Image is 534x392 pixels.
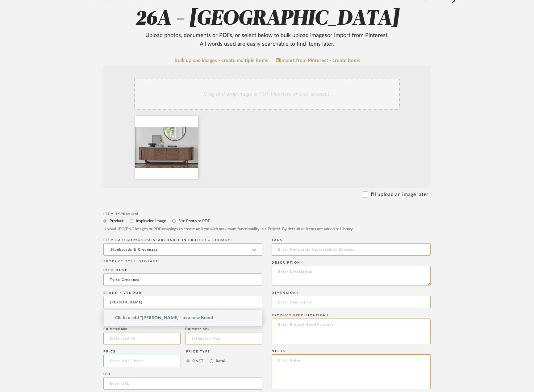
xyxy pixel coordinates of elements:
div: PRODUCT TYPE [103,259,262,264]
input: Enter Keywords, Separated by Commas [272,243,431,256]
input: Estimated Min [103,332,181,344]
input: Type a category to search and select [103,243,262,256]
div: ITEM CATEGORY [103,238,262,242]
label: DNET [192,358,203,365]
div: Estimated Min [103,327,181,331]
div: Tags [272,238,431,242]
a: Import from Pinterest - create items [276,58,360,63]
input: Enter Name [103,273,262,286]
div: Upload JPG/PNG images or PDF drawings to create an item with maximum functionality in a Project. ... [103,226,431,232]
span: required [138,239,150,242]
div: Description [272,261,431,265]
div: Dimensions [272,291,431,295]
div: Brand / Vendor [103,291,262,295]
span: Click to add "[PERSON_NAME] " as a new Brand [115,315,213,321]
div: URL [103,372,262,376]
div: Notes [272,349,431,353]
div: Product Specifications [272,314,431,317]
span: : STORAGE [136,260,159,263]
div: Upload photos, documents or PDFs, or select below to bulk upload images or Import from Pinterest ... [140,31,394,48]
input: Enter URL [103,377,262,390]
span: (Searchable in Project & Library) [152,239,232,242]
div: Price [103,350,181,353]
label: Retail [215,358,226,365]
label: Inspiration Image [135,218,166,224]
mat-radio-group: Select item type [103,217,431,225]
label: Product [109,218,123,224]
input: Estimated Max [185,332,262,344]
div: Estimated Max [185,327,262,331]
mat-radio-group: Select price type [186,355,226,367]
input: Unknown [103,296,262,308]
a: Bulk upload images - create multiple items [174,58,268,63]
span: required [126,212,138,215]
div: Price Type [186,350,226,353]
div: Item name [103,269,262,272]
input: Enter DNET Price [103,355,181,367]
input: Enter Dimensions [272,296,431,308]
div: Item Type [103,212,431,216]
label: Site Photo or PDF [178,218,210,224]
label: I'll upload an image later [371,191,428,198]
